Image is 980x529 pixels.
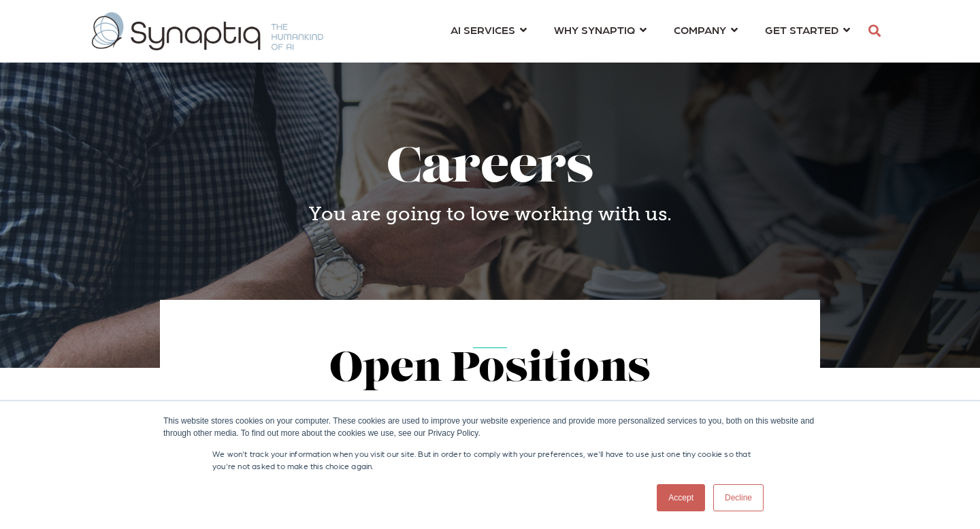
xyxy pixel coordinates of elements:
[212,447,768,472] p: We won't track your information when you visit our site. But in order to comply with your prefere...
[451,20,515,39] span: AI SERVICES
[163,415,817,439] div: This website stores cookies on your computer. These cookies are used to improve your website expe...
[657,484,705,511] a: Accept
[765,17,850,42] a: GET STARTED
[220,399,759,428] span: Join Synaptiq and become part of a team dedicated to solving meaningful problems worldwide throug...
[765,20,838,39] span: GET STARTED
[92,12,323,50] img: synaptiq logo-1
[554,20,635,39] span: WHY SYNAPTIQ
[451,17,527,42] a: AI SERVICES
[674,20,726,39] span: COMPANY
[713,484,764,511] a: Decline
[170,203,810,226] h4: You are going to love working with us.
[204,348,776,393] h2: Open Positions
[674,17,738,42] a: COMPANY
[437,7,864,56] nav: menu
[170,143,810,197] h1: Careers
[554,17,647,42] a: WHY SYNAPTIQ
